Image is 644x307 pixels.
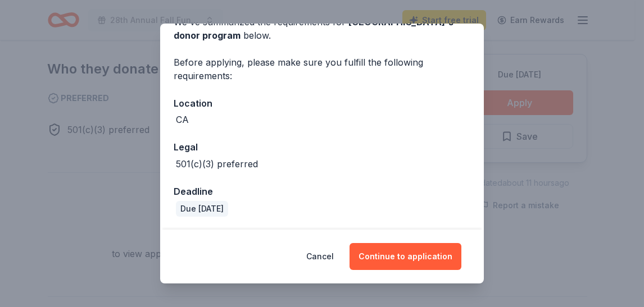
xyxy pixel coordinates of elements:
div: Location [174,96,470,111]
button: Cancel [306,243,334,270]
div: We've summarized the requirements for below. [174,15,470,42]
div: Legal [174,140,470,154]
div: CA [176,113,189,126]
div: Before applying, please make sure you fulfill the following requirements: [174,56,470,83]
div: 501(c)(3) preferred [176,157,258,171]
div: Deadline [174,184,470,199]
button: Continue to application [350,243,461,270]
div: Due [DATE] [176,201,228,217]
